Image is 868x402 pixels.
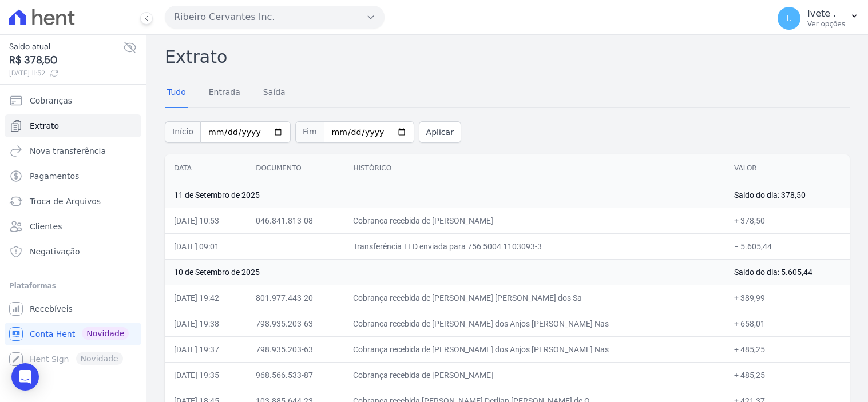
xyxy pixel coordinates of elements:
[207,78,243,108] a: Entrada
[165,208,247,233] td: [DATE] 10:53
[344,336,725,362] td: Cobrança recebida de [PERSON_NAME] dos Anjos [PERSON_NAME] Nas
[30,328,75,340] span: Conta Hent
[165,44,850,70] h2: Extrato
[725,336,850,362] td: + 485,25
[30,145,106,157] span: Nova transferência
[5,89,141,112] a: Cobranças
[5,323,141,345] a: Conta Hent Novidade
[247,154,344,182] th: Documento
[9,68,123,78] span: [DATE] 11:52
[165,233,247,259] td: [DATE] 09:01
[247,311,344,336] td: 798.935.203-63
[30,246,80,257] span: Negativação
[247,336,344,362] td: 798.935.203-63
[725,154,850,182] th: Valor
[30,303,73,315] span: Recebíveis
[725,259,850,285] td: Saldo do dia: 5.605,44
[9,41,123,53] span: Saldo atual
[344,362,725,388] td: Cobrança recebida de [PERSON_NAME]
[725,208,850,233] td: + 378,50
[725,311,850,336] td: + 658,01
[5,297,141,320] a: Recebíveis
[344,233,725,259] td: Transferência TED enviada para 756 5004 1103093-3
[9,53,123,68] span: R$ 378,50
[30,221,62,232] span: Clientes
[247,285,344,311] td: 801.977.443-20
[165,285,247,311] td: [DATE] 19:42
[725,285,850,311] td: + 389,99
[247,208,344,233] td: 046.841.813-08
[165,311,247,336] td: [DATE] 19:38
[261,78,288,108] a: Saída
[5,140,141,162] a: Nova transferência
[725,362,850,388] td: + 485,25
[165,259,725,285] td: 10 de Setembro de 2025
[5,165,141,188] a: Pagamentos
[30,95,72,106] span: Cobranças
[165,362,247,388] td: [DATE] 19:35
[344,154,725,182] th: Histórico
[5,215,141,238] a: Clientes
[807,19,845,29] p: Ver opções
[9,279,137,293] div: Plataformas
[247,362,344,388] td: 968.566.533-87
[419,121,461,143] button: Aplicar
[30,120,59,132] span: Extrato
[165,154,247,182] th: Data
[82,327,129,340] span: Novidade
[725,182,850,208] td: Saldo do dia: 378,50
[5,240,141,263] a: Negativação
[11,363,39,391] div: Open Intercom Messenger
[295,121,324,143] span: Fim
[165,182,725,208] td: 11 de Setembro de 2025
[807,8,845,19] p: Ivete .
[768,2,868,34] button: I. Ivete . Ver opções
[787,14,792,22] span: I.
[165,336,247,362] td: [DATE] 19:37
[344,311,725,336] td: Cobrança recebida de [PERSON_NAME] dos Anjos [PERSON_NAME] Nas
[5,114,141,137] a: Extrato
[30,170,79,182] span: Pagamentos
[344,285,725,311] td: Cobrança recebida de [PERSON_NAME] [PERSON_NAME] dos Sa
[725,233,850,259] td: − 5.605,44
[165,6,385,29] button: Ribeiro Cervantes Inc.
[165,78,188,108] a: Tudo
[344,208,725,233] td: Cobrança recebida de [PERSON_NAME]
[5,190,141,213] a: Troca de Arquivos
[9,89,137,371] nav: Sidebar
[165,121,200,143] span: Início
[30,196,101,207] span: Troca de Arquivos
